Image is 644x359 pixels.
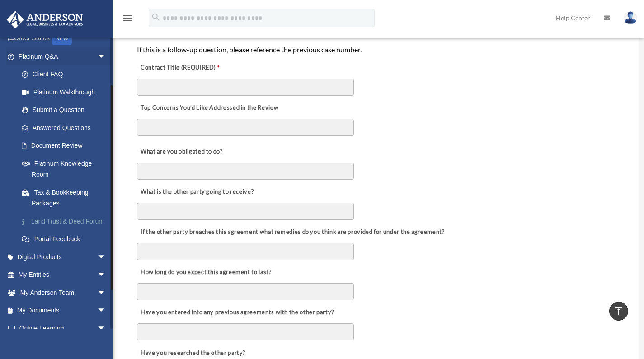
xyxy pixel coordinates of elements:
a: My Documentsarrow_drop_down [6,302,120,320]
span: arrow_drop_down [97,302,115,320]
label: What is the other party going to receive? [137,186,256,198]
span: arrow_drop_down [97,266,115,284]
span: arrow_drop_down [97,284,115,302]
span: arrow_drop_down [97,47,115,66]
i: menu [122,13,133,23]
a: Client FAQ [13,65,120,84]
a: Digital Productsarrow_drop_down [6,248,120,266]
span: arrow_drop_down [97,248,115,266]
label: Contract Title (REQUIRED) [137,62,227,75]
label: Top Concerns You’d Like Addressed in the Review [137,102,281,115]
a: Submit a Question [13,101,120,119]
i: search [151,12,161,22]
i: vertical_align_top [613,305,624,316]
a: My Entitiesarrow_drop_down [6,266,120,284]
a: Platinum Walkthrough [13,83,120,101]
div: The standard turnaround time for contract review is 7-10 Business Days. Expedite options and pric... [137,21,617,56]
img: Anderson Advisors Platinum Portal [4,11,86,28]
a: Platinum Knowledge Room [13,154,120,183]
a: Portal Feedback [13,230,120,248]
a: Online Learningarrow_drop_down [6,319,120,337]
img: User Pic [624,11,637,24]
a: Tax & Bookkeeping Packages [13,183,120,212]
a: Order StatusNEW [6,29,120,48]
span: arrow_drop_down [97,319,115,338]
a: My Anderson Teamarrow_drop_down [6,284,120,302]
a: menu [122,16,133,23]
a: Answered Questions [13,119,120,137]
div: NEW [52,32,72,45]
label: Have you entered into any previous agreements with the other party? [137,307,336,319]
label: If the other party breaches this agreement what remedies do you think are provided for under the ... [137,226,447,239]
label: What are you obligated to do? [137,145,227,158]
a: Platinum Q&Aarrow_drop_down [6,47,120,65]
a: vertical_align_top [609,302,628,321]
a: Document Review [13,137,115,155]
label: How long do you expect this agreement to last? [137,266,273,279]
a: Land Trust & Deed Forum [13,212,120,230]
